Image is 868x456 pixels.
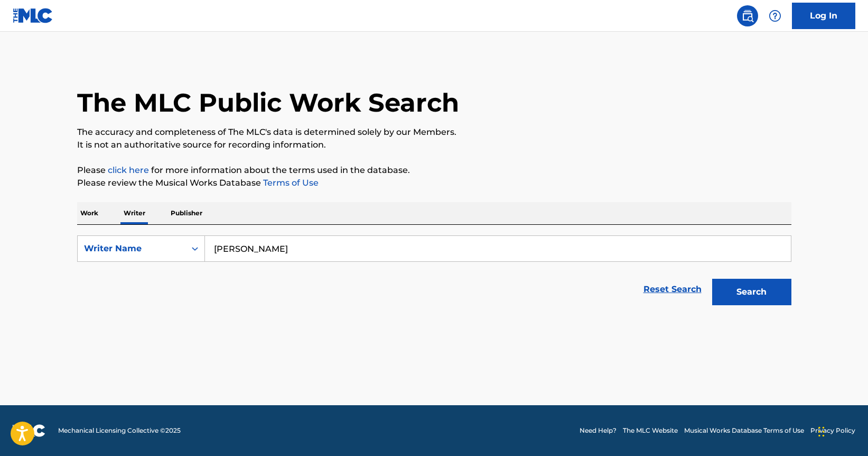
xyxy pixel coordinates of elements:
[261,178,319,188] a: Terms of Use
[818,416,825,448] div: Drag
[815,405,868,456] iframe: Chat Widget
[623,426,678,435] a: The MLC Website
[638,278,707,301] a: Reset Search
[84,242,179,255] div: Writer Name
[712,279,791,305] button: Search
[792,3,855,29] a: Log In
[77,202,101,224] p: Work
[13,8,53,23] img: MLC Logo
[77,126,791,139] p: The accuracy and completeness of The MLC's data is determined solely by our Members.
[769,10,781,22] img: help
[810,426,855,435] a: Privacy Policy
[741,10,754,22] img: search
[77,235,791,311] form: Search Form
[580,426,617,435] a: Need Help?
[77,139,791,151] p: It is not an authoritative source for recording information.
[737,5,758,26] a: Public Search
[77,87,459,118] h1: The MLC Public Work Search
[167,202,206,224] p: Publisher
[120,202,148,224] p: Writer
[13,424,45,437] img: logo
[58,426,181,435] span: Mechanical Licensing Collective © 2025
[77,177,791,189] p: Please review the Musical Works Database
[108,165,149,175] a: click here
[77,164,791,177] p: Please for more information about the terms used in the database.
[764,5,786,26] div: Help
[684,426,804,435] a: Musical Works Database Terms of Use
